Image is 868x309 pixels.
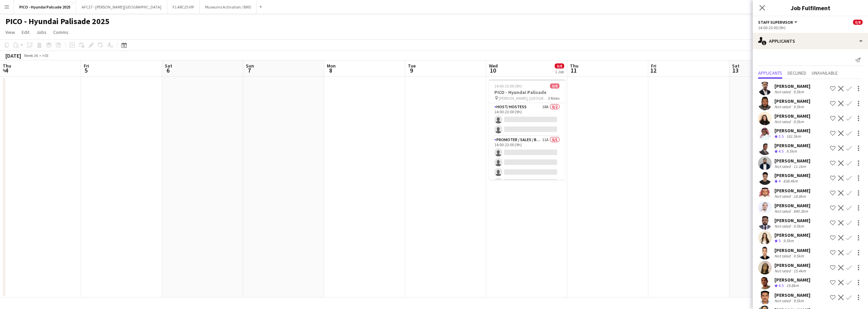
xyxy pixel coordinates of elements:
[774,98,810,104] div: [PERSON_NAME]
[555,63,564,69] span: 0/8
[758,20,793,25] span: Staff Supervisor
[548,96,559,101] span: 3 Roles
[650,66,656,74] span: 12
[774,247,810,253] div: [PERSON_NAME]
[83,66,89,74] span: 5
[5,52,21,59] div: [DATE]
[489,136,565,198] app-card-role: Promoter / Sales / Brand Ambassador11A0/514:00-23:00 (9h)
[853,20,863,25] span: 0/8
[774,194,792,199] div: Not rated
[489,79,565,180] app-job-card: 14:00-23:00 (9h)0/8PICO - Hyundai Palisade [PERSON_NAME], [GEOGRAPHIC_DATA]3 RolesHost/ Hostess18...
[774,277,810,283] div: [PERSON_NAME]
[753,33,868,49] div: Applicants
[758,25,863,30] div: 14:00-23:00 (9h)
[76,0,167,14] button: AFC27 - [PERSON_NAME][GEOGRAPHIC_DATA]
[5,29,15,35] span: View
[812,71,838,75] span: Unavailable
[778,238,781,243] span: 5
[489,63,498,69] span: Wed
[3,63,11,69] span: Thu
[407,66,416,74] span: 9
[569,66,578,74] span: 11
[758,20,798,25] button: Staff Supervisor
[774,158,810,164] div: [PERSON_NAME]
[778,149,784,154] span: 4.5
[732,63,739,69] span: Sat
[489,103,565,136] app-card-role: Host/ Hostess18A0/214:00-23:00 (9h)
[42,53,48,58] div: +03
[774,89,792,94] div: Not rated
[5,16,110,26] h1: PICO - Hyundai Palisade 2025
[246,63,254,69] span: Sun
[774,253,792,258] div: Not rated
[34,28,49,37] a: Jobs
[785,149,798,154] div: 9.5km
[774,232,810,238] div: [PERSON_NAME]
[326,66,336,74] span: 8
[774,262,810,268] div: [PERSON_NAME]
[792,194,807,199] div: 18.8km
[758,71,782,75] span: Applicants
[494,83,522,89] span: 14:00-23:00 (9h)
[774,188,810,194] div: [PERSON_NAME]
[774,172,810,178] div: [PERSON_NAME]
[774,268,792,273] div: Not rated
[788,71,806,75] span: Declined
[774,113,810,119] div: [PERSON_NAME]
[774,142,810,149] div: [PERSON_NAME]
[778,283,784,288] span: 4.5
[792,119,805,124] div: 9.5km
[792,209,809,214] div: 840.3km
[22,29,29,35] span: Edit
[792,224,805,229] div: 9.5km
[774,292,810,298] div: [PERSON_NAME]
[3,28,18,37] a: View
[165,63,172,69] span: Sat
[164,66,172,74] span: 6
[778,134,784,139] span: 3.5
[785,134,802,139] div: 181.5km
[774,128,810,134] div: [PERSON_NAME]
[327,63,336,69] span: Mon
[499,96,548,101] span: [PERSON_NAME], [GEOGRAPHIC_DATA]
[792,298,805,303] div: 9.5km
[774,209,792,214] div: Not rated
[774,119,792,124] div: Not rated
[774,83,810,89] div: [PERSON_NAME]
[14,0,76,14] button: PICO - Hyundai Palisade 2025
[570,63,578,69] span: Thu
[22,53,39,58] span: Week 36
[753,3,868,12] h3: Job Fulfilment
[792,253,805,258] div: 9.5km
[408,63,416,69] span: Tue
[774,224,792,229] div: Not rated
[792,89,805,94] div: 9.5km
[51,28,71,37] a: Comms
[200,0,257,14] button: Museums Activation / BWS
[785,283,800,289] div: 19.8km
[792,104,805,109] div: 9.5km
[774,298,792,303] div: Not rated
[489,89,565,95] h3: PICO - Hyundai Palisade
[731,66,739,74] span: 13
[2,66,11,74] span: 4
[36,29,46,35] span: Jobs
[19,28,32,37] a: Edit
[53,29,68,35] span: Comms
[774,217,810,224] div: [PERSON_NAME]
[792,268,807,273] div: 15.4km
[84,63,89,69] span: Fri
[555,69,564,74] div: 1 Job
[774,202,810,209] div: [PERSON_NAME]
[778,178,781,184] span: 4
[167,0,200,14] button: F1 ARC25 VIP
[550,83,559,89] span: 0/8
[774,104,792,109] div: Not rated
[792,164,807,169] div: 11.1km
[488,66,498,74] span: 10
[782,178,799,184] div: 838.4km
[782,238,795,244] div: 9.5km
[651,63,656,69] span: Fri
[245,66,254,74] span: 7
